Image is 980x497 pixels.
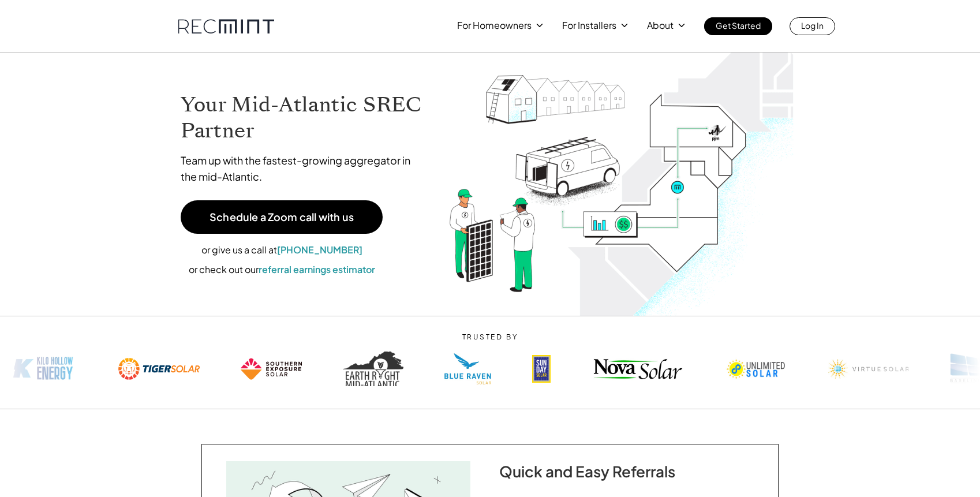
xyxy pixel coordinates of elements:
a: Schedule a Zoom call with us [181,200,383,234]
a: referral earnings estimator [259,263,375,275]
a: [PHONE_NUMBER] [277,244,362,256]
span: or check out our [189,263,259,275]
p: For Installers [562,17,616,33]
p: TRUSTED BY [324,333,657,341]
p: or give us a call at [181,242,383,257]
a: Log In [790,17,835,35]
h2: Quick and Easy Referrals [499,462,754,480]
p: Team up with the fastest-growing aggregator in the mid-Atlantic. [181,152,426,185]
p: Get Started [716,17,761,33]
p: Schedule a Zoom call with us [210,212,354,222]
p: For Homeowners [457,17,532,33]
h1: Your Mid-Atlantic SREC Partner [181,92,426,144]
a: Get Started [704,17,772,35]
p: About [647,17,674,33]
p: Log In [801,17,824,33]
